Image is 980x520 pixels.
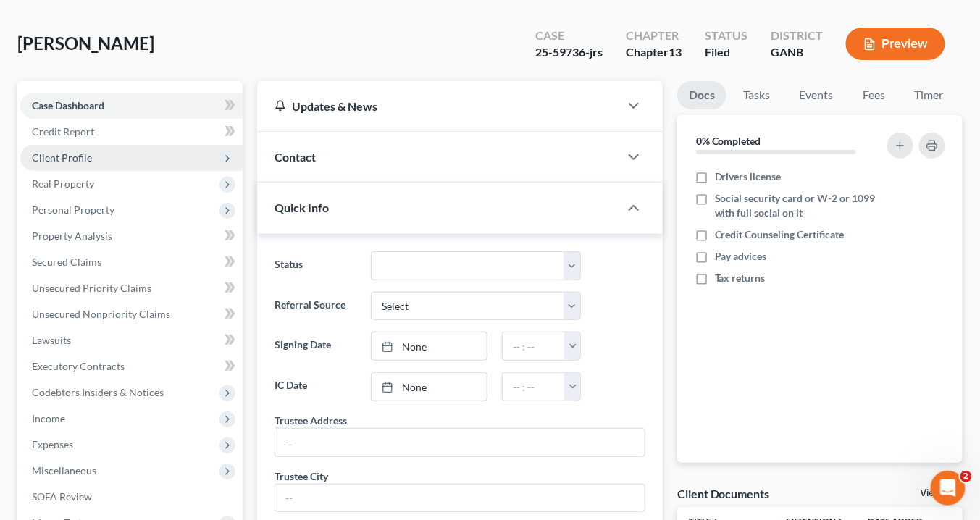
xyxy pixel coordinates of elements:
[32,204,114,216] span: Personal Property
[503,332,565,360] input: -- : --
[275,485,645,512] input: --
[275,413,347,428] div: Trustee Address
[275,150,316,164] span: Contact
[535,44,603,61] div: 25-59736-jrs
[267,332,364,361] label: Signing Date
[32,360,125,372] span: Executory Contracts
[32,282,151,294] span: Unsecured Priority Claims
[503,373,565,401] input: -- : --
[17,33,154,54] span: [PERSON_NAME]
[32,177,94,190] span: Real Property
[275,201,329,214] span: Quick Info
[20,223,243,249] a: Property Analysis
[626,28,682,44] div: Chapter
[715,169,782,184] span: Drivers license
[846,28,945,60] button: Preview
[275,429,645,456] input: --
[732,81,782,109] a: Tasks
[267,292,364,321] label: Referral Source
[20,275,243,301] a: Unsecured Priority Claims
[20,484,243,510] a: SOFA Review
[32,308,170,320] span: Unsecured Nonpriority Claims
[677,81,726,109] a: Docs
[960,471,972,482] span: 2
[705,28,747,44] div: Status
[851,81,897,109] a: Fees
[32,334,71,346] span: Lawsuits
[20,327,243,353] a: Lawsuits
[32,386,164,398] span: Codebtors Insiders & Notices
[715,191,879,220] span: Social security card or W-2 or 1099 with full social on it
[372,373,487,401] a: None
[20,301,243,327] a: Unsecured Nonpriority Claims
[626,44,682,61] div: Chapter
[20,119,243,145] a: Credit Report
[32,412,65,424] span: Income
[669,45,682,59] span: 13
[32,151,92,164] span: Client Profile
[32,125,94,138] span: Credit Report
[32,99,104,112] span: Case Dashboard
[275,98,602,114] div: Updates & News
[715,227,845,242] span: Credit Counseling Certificate
[931,471,966,506] iframe: Intercom live chat
[20,93,243,119] a: Case Dashboard
[903,81,955,109] a: Timer
[771,44,823,61] div: GANB
[20,353,243,379] a: Executory Contracts
[788,81,845,109] a: Events
[921,488,957,498] a: View All
[267,251,364,280] label: Status
[32,490,92,503] span: SOFA Review
[535,28,603,44] div: Case
[696,135,761,147] strong: 0% Completed
[32,464,96,477] span: Miscellaneous
[275,469,328,484] div: Trustee City
[705,44,747,61] div: Filed
[20,249,243,275] a: Secured Claims
[32,256,101,268] span: Secured Claims
[32,438,73,450] span: Expenses
[372,332,487,360] a: None
[715,271,766,285] span: Tax returns
[32,230,112,242] span: Property Analysis
[677,486,770,501] div: Client Documents
[267,372,364,401] label: IC Date
[771,28,823,44] div: District
[715,249,767,264] span: Pay advices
